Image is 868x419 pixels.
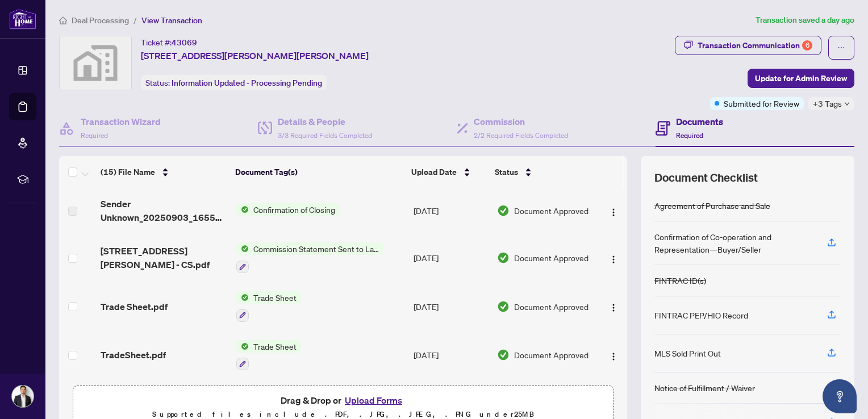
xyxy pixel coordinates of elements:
img: Logo [609,255,618,264]
span: TradeSheet.pdf [101,348,166,362]
span: down [844,101,850,107]
img: Logo [609,303,618,312]
span: Document Approved [514,204,589,217]
img: Document Status [497,349,510,361]
img: Status Icon [236,291,249,304]
button: Status IconConfirmation of Closing [236,203,340,216]
img: Status Icon [236,242,249,255]
span: [STREET_ADDRESS][PERSON_NAME] - CS.pdf [101,244,227,271]
span: ellipsis [837,44,845,52]
span: Confirmation of Closing [249,203,340,216]
button: Status IconCommission Statement Sent to Lawyer [236,242,383,273]
div: FINTRAC PEP/HIO Record [654,309,748,321]
button: Transaction Communication6 [675,36,821,55]
article: Transaction saved a day ago [756,14,854,27]
td: [DATE] [409,282,493,331]
div: MLS Sold Print Out [654,347,721,359]
span: Trade Sheet [249,340,301,353]
td: [DATE] [409,233,493,282]
th: Upload Date [407,156,490,188]
span: Commission Statement Sent to Lawyer [249,242,383,255]
button: Update for Admin Review [748,69,854,88]
span: Update for Admin Review [755,69,847,87]
span: Document Checklist [654,170,758,186]
span: Document Approved [514,252,589,264]
span: +3 Tags [813,97,842,110]
img: Document Status [497,300,510,313]
h4: Documents [676,115,723,128]
span: Deal Processing [72,15,129,26]
li: / [133,14,137,27]
span: Drag & Drop or [281,393,406,408]
div: Status: [141,75,327,90]
span: Upload Date [411,166,457,178]
td: [DATE] [409,188,493,233]
span: Required [81,131,108,140]
button: Open asap [823,379,857,413]
span: 43069 [172,37,197,48]
span: Status [495,166,518,178]
div: Transaction Communication [698,36,812,55]
span: 2/2 Required Fields Completed [474,131,568,140]
span: home [59,16,67,24]
button: Logo [604,298,623,316]
span: Document Approved [514,300,589,313]
h4: Commission [474,115,568,128]
th: (15) File Name [96,156,231,188]
th: Status [490,156,594,188]
div: Confirmation of Co-operation and Representation—Buyer/Seller [654,231,813,255]
img: Status Icon [236,203,249,216]
img: Status Icon [236,340,249,353]
button: Logo [604,202,623,220]
span: Trade Sheet.pdf [101,300,168,313]
button: Status IconTrade Sheet [236,340,301,371]
div: FINTRAC ID(s) [654,274,706,287]
img: Document Status [497,252,510,264]
button: Logo [604,249,623,267]
span: Trade Sheet [249,291,301,304]
img: Document Status [497,204,510,217]
img: svg%3e [60,36,131,90]
img: Profile Icon [12,386,34,407]
button: Logo [604,346,623,364]
span: Sender Unknown_20250903_165549.pdf [101,197,227,224]
span: 3/3 Required Fields Completed [278,131,372,140]
button: Upload Forms [341,393,406,408]
div: 6 [802,40,812,51]
h4: Details & People [278,115,372,128]
span: View Transaction [141,15,202,26]
span: Information Updated - Processing Pending [172,78,322,88]
button: Status IconTrade Sheet [236,291,301,322]
h4: Transaction Wizard [81,115,161,128]
div: Notice of Fulfillment / Waiver [654,382,755,394]
td: [DATE] [409,331,493,380]
span: Document Approved [514,349,589,361]
img: Logo [609,352,618,361]
span: Submitted for Review [724,97,799,110]
span: Required [676,131,703,140]
img: logo [9,9,36,30]
span: [STREET_ADDRESS][PERSON_NAME][PERSON_NAME] [141,49,369,62]
th: Document Tag(s) [231,156,407,188]
img: Logo [609,208,618,217]
span: (15) File Name [101,166,155,178]
div: Ticket #: [141,36,197,49]
div: Agreement of Purchase and Sale [654,199,770,212]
